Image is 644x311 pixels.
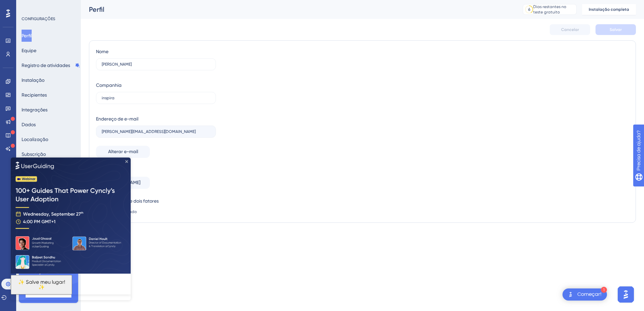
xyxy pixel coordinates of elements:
button: Instalação completa [582,4,636,15]
button: Salvar [595,24,636,35]
span: Instalação completa [589,7,629,12]
button: Equipe [22,44,36,57]
div: Perfil [89,5,506,14]
div: Dias restantes no teste gratuito [533,4,574,15]
div: Autenticação de dois fatores [96,197,216,205]
input: Nome Sobrenome [102,62,210,67]
button: Localização [22,133,48,145]
div: Nome [96,47,108,56]
button: Dados [22,118,36,131]
button: Instalação [22,74,44,86]
button: Integrações [22,104,47,116]
button: Recipientes [22,89,47,101]
button: Alterar e-mail [96,146,150,158]
div: 1 [601,287,607,293]
button: Registro de atividades [22,59,80,71]
iframe: UserGuiding AI Assistant Launcher [616,284,636,305]
span: Salvar [610,27,622,32]
input: Endereço de e-mail [102,129,210,134]
button: Perfil [22,30,32,42]
div: Endereço de e-mail [96,115,138,123]
span: Alterar e-mail [108,148,138,156]
div: CONFIGURAÇÕES [22,16,76,22]
div: Senha [96,166,216,174]
div: Fechar visualização [115,3,117,5]
div: 6 [528,7,530,12]
div: Começar! [577,291,602,298]
button: Subscrição [22,148,46,160]
div: Abra o Get Started! lista de verificação, módulos restantes: 1 [562,288,607,301]
div: Companhia [96,81,122,89]
span: Precisa de ajuda? [16,2,56,10]
input: Nome da empresa [102,96,210,100]
img: texto alternativo de imagem do iniciador [567,290,575,299]
button: Cancelar [550,24,590,35]
font: Registro de atividades [22,61,70,69]
span: Cancelar [561,27,579,32]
